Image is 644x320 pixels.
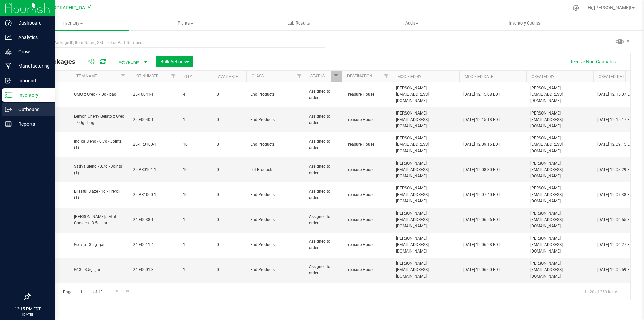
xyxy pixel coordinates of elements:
[463,242,500,248] span: [DATE] 12:06:28 EDT
[118,71,129,82] a: Filter
[183,192,209,198] span: 10
[5,63,12,70] inline-svg: Manufacturing
[129,16,242,30] a: Plants
[123,287,133,296] a: Go to the last page
[597,267,635,273] span: [DATE] 12:05:59 EDT
[530,210,589,230] span: [PERSON_NAME][EMAIL_ADDRESS][DOMAIN_NAME]
[346,91,388,98] span: Treasure House
[597,141,635,148] span: [DATE] 12:09:15 EDT
[5,34,12,41] inline-svg: Analytics
[597,217,635,223] span: [DATE] 12:06:55 EDT
[396,260,455,280] span: [PERSON_NAME][EMAIL_ADDRESS][DOMAIN_NAME]
[530,260,589,280] span: [PERSON_NAME][EMAIL_ADDRESS][DOMAIN_NAME]
[217,91,242,98] span: 0
[309,113,338,126] span: Assigned to order
[242,16,355,30] a: Lab Results
[5,121,12,127] inline-svg: Reports
[565,56,620,67] button: Receive Non-Cannabis
[572,5,580,11] div: Manage settings
[74,163,125,176] span: Sativa Blend - 0.7g - Joints (1)
[75,74,97,78] a: Item Name
[12,19,52,27] p: Dashboard
[463,217,500,223] span: [DATE] 12:06:56 EDT
[16,20,129,26] span: Inventory
[133,217,175,223] span: 24-F0038-1
[530,235,589,255] span: [PERSON_NAME][EMAIL_ADDRESS][DOMAIN_NAME]
[597,192,635,198] span: [DATE] 12:07:38 EDT
[160,59,189,64] span: Bulk Actions
[5,48,12,55] inline-svg: Grow
[465,74,493,79] a: Modified Date
[530,160,589,180] span: [PERSON_NAME][EMAIL_ADDRESS][DOMAIN_NAME]
[5,77,12,84] inline-svg: Inbound
[396,210,455,230] span: [PERSON_NAME][EMAIL_ADDRESS][DOMAIN_NAME]
[168,71,179,82] a: Filter
[463,91,500,98] span: [DATE] 12:15:08 EDT
[346,141,388,148] span: Treasure House
[250,117,301,123] span: End Products
[12,62,52,70] p: Manufacturing
[12,77,52,85] p: Inbound
[133,167,175,173] span: 25-PR0101-1
[217,141,242,148] span: 0
[133,242,175,248] span: 24-F0011-4
[252,74,264,78] a: Class
[12,91,52,99] p: Inventory
[183,167,209,173] span: 10
[217,192,242,198] span: 0
[597,117,635,123] span: [DATE] 12:15:17 EDT
[463,167,500,173] span: [DATE] 12:08:30 EDT
[396,160,455,180] span: [PERSON_NAME][EMAIL_ADDRESS][DOMAIN_NAME]
[35,58,82,65] span: All Packages
[74,242,125,248] span: Gelato - 3.5g - jar
[133,91,175,98] span: 25-F0041-1
[530,110,589,130] span: [PERSON_NAME][EMAIL_ADDRESS][DOMAIN_NAME]
[16,16,129,30] a: Inventory
[346,167,388,173] span: Treasure House
[46,5,92,11] span: [GEOGRAPHIC_DATA]
[463,141,500,148] span: [DATE] 12:09:16 EDT
[133,267,175,273] span: 24-F0001-3
[74,267,125,273] span: G13 - 3.5g - jar
[588,5,631,10] span: Hi, [PERSON_NAME]!
[184,74,192,79] a: Qty
[156,56,193,67] button: Bulk Actions
[599,74,627,79] a: Created Date
[74,91,125,98] span: GMO x Oreo - 7.0g - bag
[183,242,209,248] span: 1
[530,135,589,154] span: [PERSON_NAME][EMAIL_ADDRESS][DOMAIN_NAME]
[346,192,388,198] span: Treasure House
[217,167,242,173] span: 0
[397,74,421,79] a: Modified By
[346,242,388,248] span: Treasure House
[463,117,500,123] span: [DATE] 12:15:18 EDT
[347,74,372,78] a: Destination
[309,264,338,276] span: Assigned to order
[500,20,549,26] span: Inventory Counts
[134,74,158,78] a: Lot Number
[129,20,242,26] span: Plants
[133,141,175,148] span: 25-PR0100-1
[309,88,338,101] span: Assigned to order
[74,113,125,126] span: Lemon Cherry Gelato x Oreo - 7.0g - bag
[250,217,301,223] span: End Products
[396,135,455,154] span: [PERSON_NAME][EMAIL_ADDRESS][DOMAIN_NAME]
[183,217,209,223] span: 1
[77,287,89,297] input: 1
[530,85,589,104] span: [PERSON_NAME][EMAIL_ADDRESS][DOMAIN_NAME]
[532,74,554,79] a: Created By
[381,71,392,82] a: Filter
[57,287,108,297] span: Page of 13
[278,20,319,26] span: Lab Results
[218,74,238,79] a: Available
[5,106,12,113] inline-svg: Outbound
[5,19,12,26] inline-svg: Dashboard
[309,188,338,201] span: Assigned to order
[183,117,209,123] span: 1
[12,120,52,128] p: Reports
[7,266,27,286] iframe: Resource center
[396,185,455,204] span: [PERSON_NAME][EMAIL_ADDRESS][DOMAIN_NAME]
[579,287,624,297] span: 1 - 20 of 259 items
[346,217,388,223] span: Treasure House
[309,138,338,151] span: Assigned to order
